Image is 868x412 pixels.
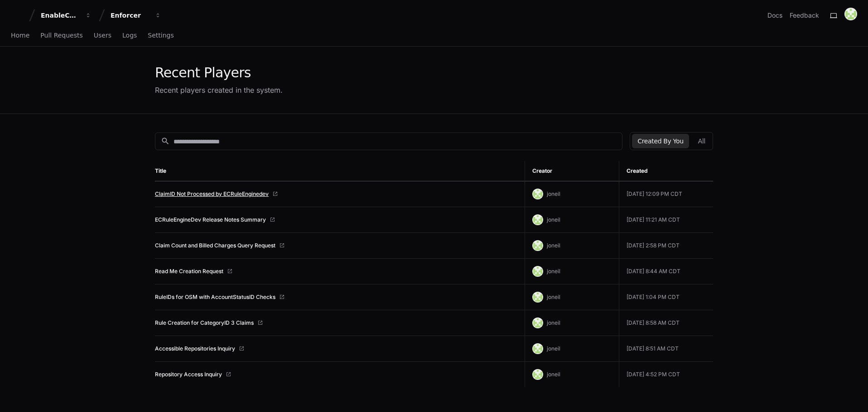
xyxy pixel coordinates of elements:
td: [DATE] 11:21 AM CDT [619,207,713,233]
div: EnableComp [41,11,80,20]
td: [DATE] 8:44 AM CDT [619,259,713,284]
span: Home [11,33,29,38]
img: 181785292 [532,292,543,303]
button: All [693,134,711,148]
a: Docs [767,11,782,20]
span: joneil [547,294,560,300]
span: joneil [547,216,560,223]
a: Accessible Repositories Inquiry [155,345,235,352]
span: joneil [547,319,560,326]
span: joneil [547,242,560,249]
img: 181785292 [532,266,543,277]
a: ECRuleEngineDev Release Notes Summary [155,216,266,223]
mat-icon: search [161,137,170,146]
a: Repository Access Inquiry [155,371,222,378]
span: joneil [547,371,560,378]
div: Recent players created in the system. [155,85,283,95]
td: [DATE] 1:04 PM CDT [619,284,713,310]
td: [DATE] 8:58 AM CDT [619,310,713,336]
button: Enforcer [107,7,165,24]
button: Created By You [632,134,689,148]
a: Users [94,25,111,46]
th: Title [155,161,525,181]
span: Users [94,33,111,38]
span: joneil [547,345,560,352]
td: [DATE] 12:09 PM CDT [619,181,713,207]
span: joneil [547,268,560,275]
button: Feedback [790,11,819,20]
div: Recent Players [155,65,283,81]
td: [DATE] 8:51 AM CDT [619,336,713,362]
div: Enforcer [111,11,149,20]
a: Pull Requests [40,25,82,46]
img: 181785292 [532,240,543,251]
td: [DATE] 4:52 PM CDT [619,362,713,388]
th: Creator [525,161,619,181]
a: Read Me Creation Request [155,268,223,275]
a: Settings [148,25,174,46]
img: 181785292 [532,369,543,380]
span: Logs [122,33,137,38]
td: [DATE] 2:58 PM CDT [619,233,713,259]
img: 181785292 [532,214,543,225]
a: Rule Creation for CategoryID 3 Claims [155,319,254,327]
a: RuleIDs for OSM with AccountStatusID Checks [155,294,275,301]
a: ClaimID Not Processed by ECRuleEnginedev [155,190,269,198]
span: Pull Requests [40,33,82,38]
span: Settings [148,33,174,38]
img: 181785292 [532,343,543,354]
img: 181785292 [532,317,543,328]
img: 181785292 [844,8,857,20]
button: EnableComp [37,7,95,24]
th: Created [619,161,713,181]
a: Claim Count and Billed Charges Query Request [155,242,275,249]
img: 181785292 [532,189,543,199]
a: Logs [122,25,137,46]
a: Home [11,25,29,46]
span: joneil [547,190,560,197]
